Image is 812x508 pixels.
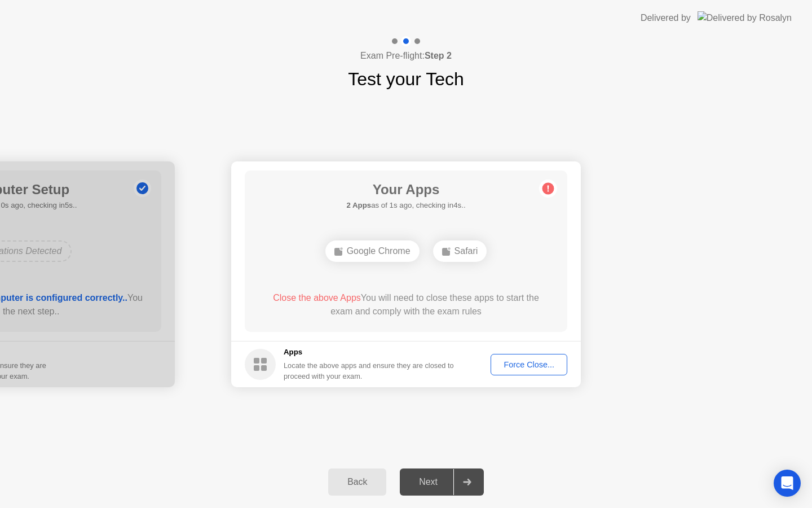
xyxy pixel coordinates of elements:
[403,477,453,487] div: Next
[774,470,801,497] div: Open Intercom Messenger
[641,11,691,25] div: Delivered by
[261,291,551,318] div: You will need to close these apps to start the exam and comply with the exam rules
[698,11,792,24] img: Delivered by Rosalyn
[425,51,452,60] b: Step 2
[400,468,484,496] button: Next
[346,179,465,200] h1: Your Apps
[360,49,452,63] h4: Exam Pre-flight:
[328,468,386,496] button: Back
[346,201,371,209] b: 2 Apps
[433,240,487,262] div: Safari
[284,347,454,358] h5: Apps
[332,477,383,487] div: Back
[495,360,563,369] div: Force Close...
[273,293,361,303] span: Close the above Apps
[325,240,420,262] div: Google Chrome
[348,65,464,93] h1: Test your Tech
[346,200,465,211] h5: as of 1s ago, checking in4s..
[491,354,567,375] button: Force Close...
[284,360,454,382] div: Locate the above apps and ensure they are closed to proceed with your exam.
